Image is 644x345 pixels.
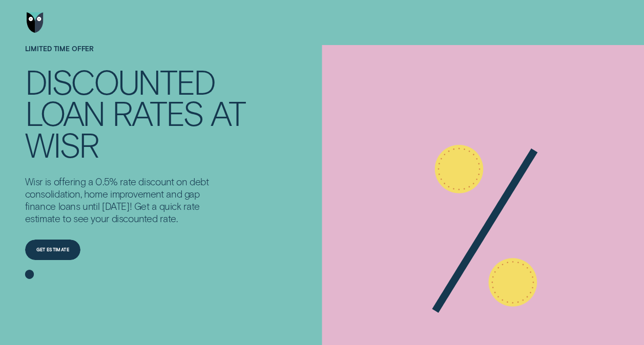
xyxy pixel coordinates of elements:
div: loan [25,97,105,129]
img: Wisr [27,12,44,33]
p: Wisr is offering a 0.5% rate discount on debt consolidation, home improvement and gap finance loa... [25,176,221,225]
div: Wisr [25,129,98,161]
h1: LIMITED TIME OFFER [25,45,245,66]
div: Discounted [25,66,215,98]
h4: Discounted loan rates at Wisr [25,66,245,161]
div: rates [112,97,203,129]
div: at [211,97,245,129]
a: Get estimate [25,240,80,260]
